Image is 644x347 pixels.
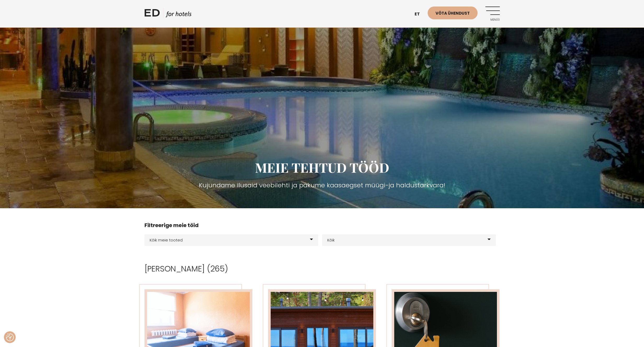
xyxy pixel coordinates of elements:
h2: [PERSON_NAME] (265) [144,264,500,274]
img: Revisit consent button [6,333,14,341]
a: ED HOTELS [144,8,192,21]
h3: Kujundame ilusaid veebilehti ja pakume kaasaegset müügi-ja haldustarkvara! [144,181,500,190]
button: Nõusolekueelistused [6,333,14,341]
a: et [412,8,428,21]
span: Menüü [485,18,500,21]
a: Võta ühendust [428,7,478,19]
a: Menüü [485,7,500,21]
span: MEIE TEHTUD TÖÖD [255,159,389,176]
h4: Filtreerige meie töid [144,221,500,229]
